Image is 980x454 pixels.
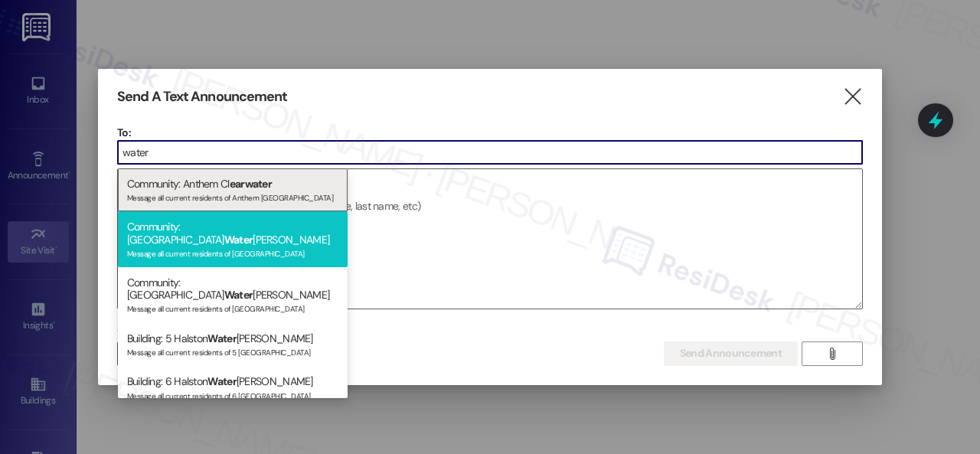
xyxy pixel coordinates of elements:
div: Message all current residents of Anthem [GEOGRAPHIC_DATA] [127,190,338,203]
i:  [842,89,863,105]
span: Water [207,374,237,388]
div: Message all current residents of [GEOGRAPHIC_DATA] [127,301,338,314]
button: Send Announcement [664,341,798,366]
span: Send Announcement [680,345,782,361]
span: earwater [230,177,272,191]
input: Type to select the units, buildings, or communities you want to message. (e.g. 'Unit 1A', 'Buildi... [118,141,862,164]
div: Building: 6 Halston [PERSON_NAME] [118,366,348,410]
span: Water [224,288,253,302]
p: To: [117,125,863,140]
div: Message all current residents of 5 [GEOGRAPHIC_DATA] [127,345,338,358]
div: Message all current residents of 6 [GEOGRAPHIC_DATA] [127,388,338,401]
div: Community: [GEOGRAPHIC_DATA] [PERSON_NAME] [118,267,348,323]
div: Message all current residents of [GEOGRAPHIC_DATA] [127,246,338,259]
i:  [826,348,838,360]
div: Community: [GEOGRAPHIC_DATA] [PERSON_NAME] [118,211,348,267]
h3: Send A Text Announcement [117,88,287,106]
div: Building: 5 Halston [PERSON_NAME] [118,323,348,367]
span: Water [207,332,237,345]
span: Water [224,233,253,247]
div: Community: Anthem Cl [118,168,348,212]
